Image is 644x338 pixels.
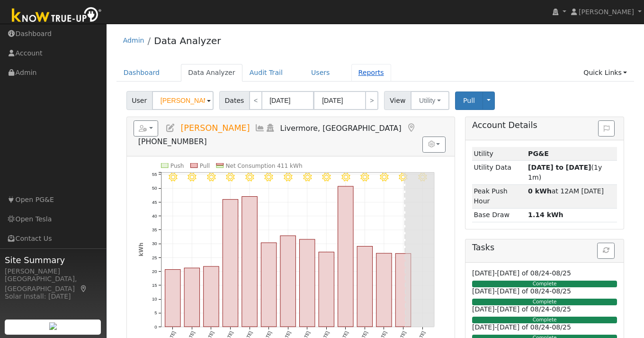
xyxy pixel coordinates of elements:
[380,173,388,181] i: 8/18 - Clear
[597,243,615,259] button: Refresh
[598,120,615,137] button: Issue History
[152,172,157,177] text: 55
[5,266,101,276] div: [PERSON_NAME]
[384,91,411,110] span: View
[376,253,392,327] rect: onclick=""
[188,173,196,181] i: 8/08 - Clear
[116,64,167,82] a: Dashboard
[152,213,157,219] text: 40
[357,246,372,327] rect: onclick=""
[351,64,391,82] a: Reports
[576,64,634,82] a: Quick Links
[455,91,483,110] button: Pull
[406,123,417,133] a: Map
[154,324,157,329] text: 0
[472,287,617,295] h6: [DATE]-[DATE] of 08/24-08/25
[223,200,238,327] rect: onclick=""
[5,254,101,266] span: Site Summary
[472,317,617,323] div: Complete
[472,243,617,253] h5: Tasks
[137,243,144,256] text: kWh
[5,292,101,301] div: Solar Install: [DATE]
[395,254,411,327] rect: onclick=""
[165,269,180,327] rect: onclick=""
[154,35,221,46] a: Data Analyzer
[365,91,378,110] a: >
[200,163,210,169] text: Pull
[528,164,591,171] strong: [DATE] to [DATE]
[184,268,199,327] rect: onclick=""
[7,5,107,27] img: Know True-Up
[304,64,337,82] a: Users
[280,124,402,133] span: Livermore, [GEOGRAPHIC_DATA]
[527,184,617,208] td: at 12AM [DATE]
[152,255,157,260] text: 25
[472,299,617,305] div: Complete
[165,123,176,133] a: Edit User (35911)
[284,173,292,181] i: 8/13 - Clear
[463,97,475,104] span: Pull
[152,199,157,204] text: 45
[207,173,215,181] i: 8/09 - Clear
[123,37,144,44] a: Admin
[472,208,527,222] td: Base Draw
[528,164,602,181] span: (1y 1m)
[152,91,214,110] input: Select a User
[138,137,207,146] span: [PHONE_NUMBER]
[472,184,527,208] td: Peak Push Hour
[219,91,250,110] span: Dates
[5,274,101,294] div: [GEOGRAPHIC_DATA], [GEOGRAPHIC_DATA]
[152,227,157,232] text: 35
[180,123,250,133] span: [PERSON_NAME]
[528,187,552,195] strong: 0 kWh
[322,173,331,181] i: 8/15 - Clear
[264,173,273,181] i: 8/12 - Clear
[472,120,617,130] h5: Account Details
[249,91,262,110] a: <
[181,64,242,82] a: Data Analyzer
[338,186,353,327] rect: onclick=""
[579,8,634,16] span: [PERSON_NAME]
[152,296,157,301] text: 10
[265,123,276,133] a: Login As (last Never)
[472,305,617,313] h6: [DATE]-[DATE] of 08/24-08/25
[203,266,218,327] rect: onclick=""
[303,173,311,181] i: 8/14 - Clear
[168,173,177,181] i: 8/07 - Clear
[528,150,549,157] strong: ID: 17207011, authorized: 08/21/25
[319,252,334,327] rect: onclick=""
[299,239,314,327] rect: onclick=""
[472,281,617,287] div: Complete
[152,283,157,288] text: 15
[528,211,563,219] strong: 1.14 kWh
[170,163,184,169] text: Push
[472,147,527,161] td: Utility
[49,322,57,330] img: retrieve
[341,173,350,181] i: 8/16 - Clear
[360,173,369,181] i: 8/17 - Clear
[472,323,617,331] h6: [DATE]-[DATE] of 08/24-08/25
[245,173,254,181] i: 8/11 - Clear
[472,269,617,277] h6: [DATE]-[DATE] of 08/24-08/25
[242,196,257,327] rect: onclick=""
[152,185,157,191] text: 50
[399,173,407,181] i: 8/19 - Clear
[225,163,302,169] text: Net Consumption 411 kWh
[411,91,449,110] button: Utility
[280,236,295,327] rect: onclick=""
[80,285,88,292] a: Map
[152,269,157,274] text: 20
[126,91,152,110] span: User
[152,241,157,246] text: 30
[472,161,527,184] td: Utility Data
[261,243,276,327] rect: onclick=""
[242,64,290,82] a: Audit Trail
[255,123,265,133] a: Multi-Series Graph
[154,310,157,315] text: 5
[226,173,234,181] i: 8/10 - Clear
